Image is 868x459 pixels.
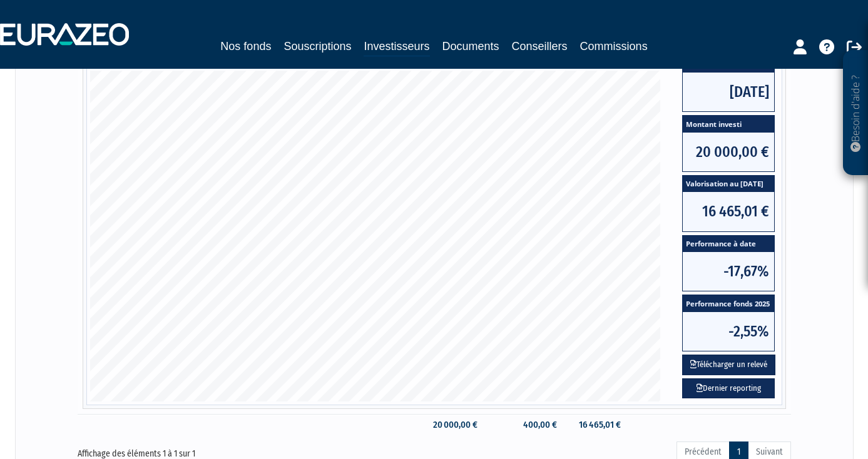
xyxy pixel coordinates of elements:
[683,176,774,193] span: Valorisation au [DATE]
[682,355,775,375] button: Télécharger un relevé
[683,295,774,312] span: Performance fonds 2025
[683,73,774,111] span: [DATE]
[682,378,775,399] a: Dernier reporting
[364,38,429,57] a: Investisseurs
[683,192,774,231] span: 16 465,01 €
[220,38,271,55] a: Nos fonds
[683,116,774,133] span: Montant investi
[683,252,774,291] span: -17,67%
[442,38,499,55] a: Documents
[683,133,774,171] span: 20 000,00 €
[563,414,628,436] td: 16 465,01 €
[414,414,483,436] td: 20 000,00 €
[512,38,568,55] a: Conseillers
[849,57,863,169] p: Besoin d'aide ?
[683,312,774,351] span: -2,55%
[683,236,774,253] span: Performance à date
[580,38,648,55] a: Commissions
[283,38,351,55] a: Souscriptions
[484,414,563,436] td: 400,00 €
